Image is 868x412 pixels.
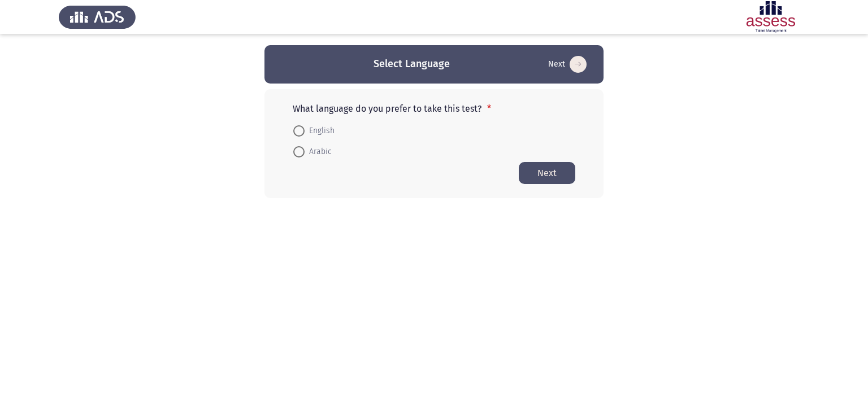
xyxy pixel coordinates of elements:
[732,1,809,33] img: Assessment logo of Development Assessment R1 (EN/AR)
[293,103,575,114] p: What language do you prefer to take this test?
[59,1,136,33] img: Assess Talent Management logo
[519,162,575,184] button: Start assessment
[305,124,335,138] span: English
[545,55,590,73] button: Start assessment
[374,57,450,71] h3: Select Language
[305,145,332,159] span: Arabic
